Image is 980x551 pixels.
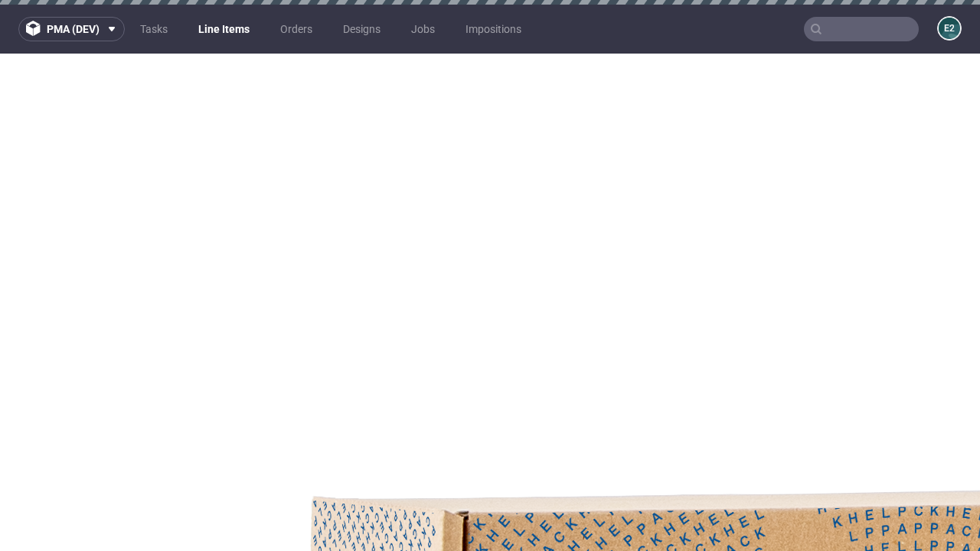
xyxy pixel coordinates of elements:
figcaption: e2 [939,18,960,39]
a: Line Items [189,17,259,41]
a: Orders [271,17,322,41]
button: pma (dev) [18,17,125,41]
span: pma (dev) [47,24,100,34]
a: Tasks [131,17,177,41]
a: Designs [334,17,390,41]
a: Impositions [456,17,531,41]
a: Jobs [402,17,444,41]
